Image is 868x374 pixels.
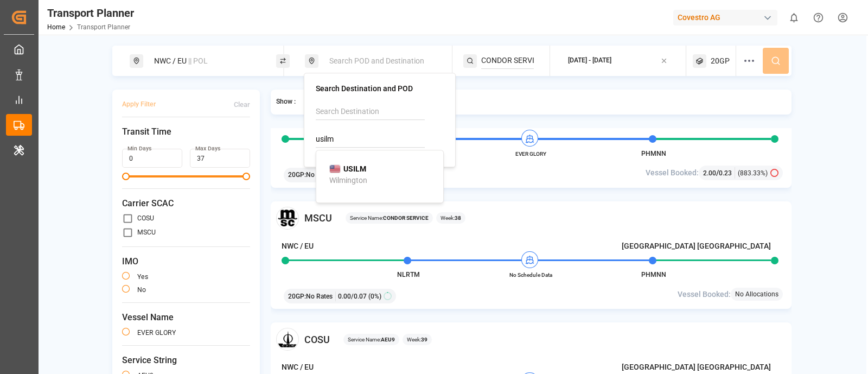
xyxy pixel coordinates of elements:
[703,167,735,179] div: /
[288,291,306,301] span: 20GP :
[306,291,333,301] span: No Rates
[348,335,395,344] span: Service Name:
[441,214,461,222] span: Week:
[350,214,429,222] span: Service Name:
[148,51,265,71] div: NWC / EU
[137,215,154,221] label: COSU
[641,271,666,278] span: PHMNN
[137,287,146,293] label: no
[282,240,314,252] h4: NWC / EU
[234,100,250,110] div: Clear
[641,150,666,157] span: PHMNN
[455,215,461,221] b: 38
[276,97,296,107] span: Show :
[646,167,699,179] span: Vessel Booked:
[329,56,424,65] span: Search POD and Destination
[47,23,65,31] a: Home
[381,337,395,343] b: AEU9
[127,145,151,153] label: Min Days
[673,10,777,26] div: Covestro AG
[288,170,306,180] span: 20GP :
[711,55,730,67] span: 20GP
[622,362,771,373] h4: [GEOGRAPHIC_DATA] [GEOGRAPHIC_DATA]
[568,56,611,66] div: [DATE] - [DATE]
[557,50,680,72] button: [DATE] - [DATE]
[481,53,534,69] input: Search Service String
[338,291,367,301] span: 0.00 / 0.07
[329,175,367,186] div: Wilmington
[316,131,425,148] input: Search POD
[304,332,330,347] span: COSU
[122,173,130,180] span: Minimum
[122,197,250,210] span: Carrier SCAC
[188,56,208,65] span: || POL
[122,125,250,138] span: Transit Time
[782,5,806,30] button: show 0 new notifications
[276,328,299,351] img: Carrier
[673,7,782,28] button: Covestro AG
[421,337,427,343] b: 39
[806,5,831,30] button: Help Center
[242,173,250,180] span: Maximum
[501,271,561,279] span: No Schedule Data
[282,362,314,373] h4: NWC / EU
[329,164,341,173] img: country
[735,289,778,299] span: No Allocations
[137,229,156,236] label: MSCU
[622,240,771,252] h4: [GEOGRAPHIC_DATA] [GEOGRAPHIC_DATA]
[703,169,716,177] span: 2.00
[276,207,299,230] img: Carrier
[304,211,332,225] span: MSCU
[678,289,731,300] span: Vessel Booked:
[47,5,134,21] div: Transport Planner
[306,170,333,180] span: No Rates
[316,104,425,120] input: Search Destination
[122,255,250,268] span: IMO
[137,329,176,336] label: EVER GLORY
[316,85,444,92] h4: Search Destination and POD
[368,291,381,301] span: (0%)
[719,169,732,177] span: 0.23
[407,335,427,344] span: Week:
[738,168,768,178] span: (883.33%)
[122,311,250,324] span: Vessel Name
[195,145,220,153] label: Max Days
[122,354,250,367] span: Service String
[343,164,366,173] b: USILM
[234,95,250,114] button: Clear
[137,274,148,280] label: yes
[383,215,429,221] b: CONDOR SERVICE
[397,271,420,278] span: NLRTM
[501,150,561,158] span: EVER GLORY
